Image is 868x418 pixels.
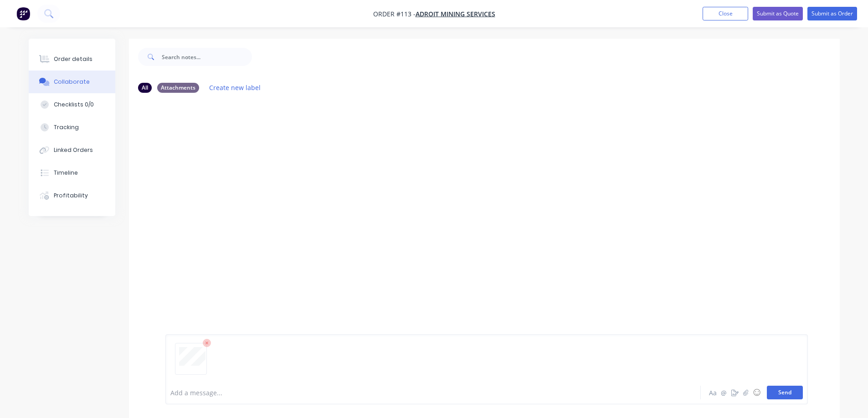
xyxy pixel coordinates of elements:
[751,387,762,398] button: ☺
[54,101,94,109] div: Checklists 0/0
[54,191,88,200] div: Profitability
[29,71,115,93] button: Collaborate
[719,387,729,398] button: @
[54,55,92,63] div: Order details
[29,161,115,184] button: Timeline
[54,123,79,131] div: Tracking
[703,7,748,20] button: Close
[416,10,495,18] a: Adroit mining services
[373,10,416,18] span: Order #113 -
[205,81,266,94] button: Create new label
[138,83,152,93] div: All
[54,78,90,86] div: Collaborate
[157,83,199,93] div: Attachments
[708,387,719,398] button: Aa
[29,48,115,71] button: Order details
[29,116,115,139] button: Tracking
[29,93,115,116] button: Checklists 0/0
[753,7,803,20] button: Submit as Quote
[29,184,115,207] button: Profitability
[767,386,803,399] button: Send
[807,7,857,20] button: Submit as Order
[29,139,115,161] button: Linked Orders
[16,7,30,20] img: Factory
[54,169,78,177] div: Timeline
[162,48,252,66] input: Search notes...
[54,146,93,154] div: Linked Orders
